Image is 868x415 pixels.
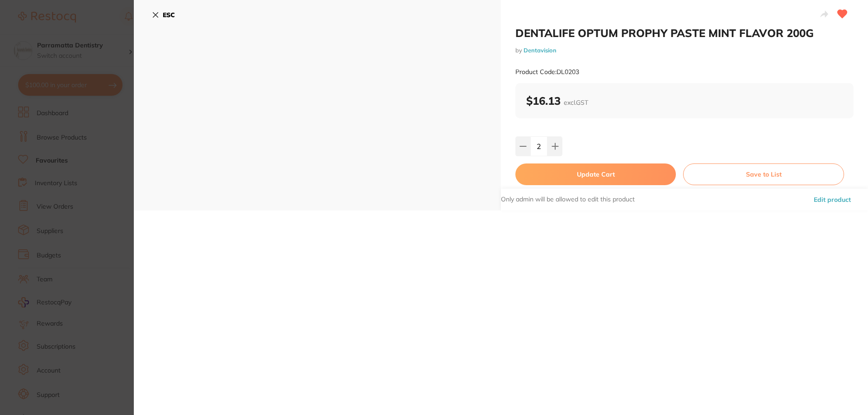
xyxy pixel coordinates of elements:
[152,7,175,23] button: ESC
[501,195,635,204] p: Only admin will be allowed to edit this product
[811,189,854,210] button: Edit product
[515,26,854,40] h2: DENTALIFE OPTUM PROPHY PASTE MINT FLAVOR 200G
[163,11,175,19] b: ESC
[515,163,676,185] button: Update Cart
[526,94,588,107] b: $16.13
[524,47,557,54] a: Dentavision
[683,163,844,185] button: Save to List
[564,98,588,107] span: excl. GST
[515,47,854,54] small: by
[515,68,579,76] small: Product Code: DL0203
